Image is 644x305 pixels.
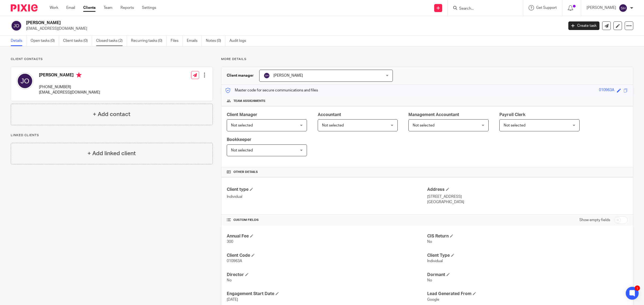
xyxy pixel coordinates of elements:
[536,6,557,10] span: Get Support
[427,272,628,278] h4: Dormant
[31,36,59,46] a: Open tasks (0)
[499,113,525,117] span: Payroll Clerk
[66,5,75,10] a: Email
[318,113,341,117] span: Accountant
[87,149,136,158] h4: + Add linked client
[427,298,439,302] span: Google
[233,99,265,103] span: Team assignments
[322,124,344,127] span: Not selected
[227,218,427,222] h4: CUSTOM FIELDS
[427,259,443,263] span: Individual
[227,233,427,239] h4: Annual Fee
[227,278,232,282] span: No
[231,124,253,127] span: Not selected
[427,199,628,205] p: [GEOGRAPHIC_DATA]
[83,5,96,10] a: Clients
[16,72,34,90] img: svg%3E
[227,137,251,142] span: Bookkeeper
[227,253,427,258] h4: Client Code
[227,187,427,192] h4: Client type
[206,36,225,46] a: Notes (0)
[635,285,640,291] div: 1
[131,36,167,46] a: Recurring tasks (0)
[225,88,318,93] p: Master code for secure communications and files
[26,26,560,31] p: [EMAIL_ADDRESS][DOMAIN_NAME]
[227,240,233,244] span: 300
[221,57,633,61] p: More details
[579,217,610,223] label: Show empty fields
[227,259,242,263] span: 010963A
[599,87,614,94] div: 010963A
[427,194,628,199] p: [STREET_ADDRESS]
[11,36,27,46] a: Details
[96,36,127,46] a: Closed tasks (2)
[231,148,253,152] span: Not selected
[227,113,257,117] span: Client Manager
[587,5,616,10] p: [PERSON_NAME]
[427,278,432,282] span: No
[11,133,213,137] p: Linked clients
[273,74,303,77] span: [PERSON_NAME]
[93,110,130,118] h4: + Add contact
[427,291,628,297] h4: Lead Generated From
[233,170,258,174] span: Other details
[39,90,100,95] p: [EMAIL_ADDRESS][DOMAIN_NAME]
[171,36,183,46] a: Files
[264,72,270,79] img: svg%3E
[104,5,112,10] a: Team
[427,253,628,258] h4: Client Type
[459,6,507,11] input: Search
[187,36,202,46] a: Emails
[39,72,100,79] h4: [PERSON_NAME]
[39,84,100,90] p: [PHONE_NUMBER]
[229,36,250,46] a: Audit logs
[619,4,627,12] img: svg%3E
[227,298,238,302] span: [DATE]
[26,20,453,26] h2: [PERSON_NAME]
[142,5,156,10] a: Settings
[76,72,82,78] i: Primary
[11,4,38,12] img: Pixie
[427,240,432,244] span: No
[11,57,213,61] p: Client contacts
[63,36,92,46] a: Client tasks (0)
[227,272,427,278] h4: Director
[50,5,58,10] a: Work
[427,187,628,192] h4: Address
[427,233,628,239] h4: CIS Return
[408,113,459,117] span: Management Accountant
[413,124,434,127] span: Not selected
[11,20,22,31] img: svg%3E
[227,73,254,78] h3: Client manager
[120,5,134,10] a: Reports
[227,194,427,199] p: Individual
[504,124,525,127] span: Not selected
[227,291,427,297] h4: Engagement Start Date
[568,21,599,30] a: Create task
